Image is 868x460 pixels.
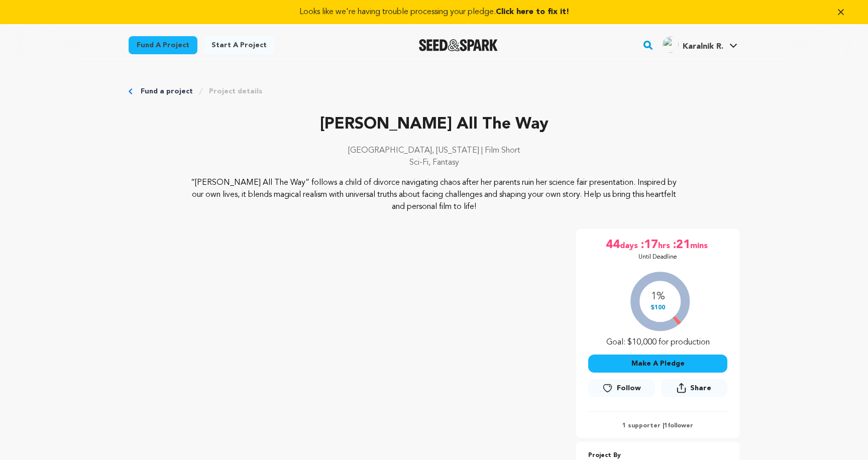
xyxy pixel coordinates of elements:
a: Karalnik R.'s Profile [661,35,739,53]
a: Seed&Spark Homepage [419,39,498,51]
span: 1 [664,423,668,429]
p: [GEOGRAPHIC_DATA], [US_STATE] | Film Short [129,145,739,157]
p: Until Deadline [638,253,677,261]
span: hrs [658,237,672,253]
a: Looks like we're having trouble processing your pledge.Click here to fix it! [12,6,856,18]
a: Fund a project [129,36,197,54]
a: Start a project [203,36,275,54]
span: Share [661,379,727,401]
div: Karalnik R.'s Profile [663,37,723,53]
p: Sci-Fi, Fantasy [129,157,739,169]
span: 44 [606,237,620,253]
button: Make A Pledge [588,355,727,373]
img: ACg8ocIqC4fupgdoEcdvBbmcWLOXeKCMsYfn2lmvovDuPYoZw8OV5kws=s96-c [663,37,679,53]
img: Seed&Spark Logo Dark Mode [419,39,498,51]
span: :21 [672,237,690,253]
span: Click here to fix it! [496,8,569,16]
button: Follow [588,379,655,397]
span: Share [690,383,711,393]
p: 1 supporter | follower [588,422,727,430]
span: :17 [640,237,658,253]
span: Karalnik R. [683,43,723,51]
button: Share [661,379,727,397]
span: mins [690,237,710,253]
a: Project details [209,86,262,96]
p: [PERSON_NAME] All The Way [129,112,739,137]
span: Karalnik R.'s Profile [661,35,739,56]
span: days [620,237,640,253]
a: Fund a project [141,86,193,96]
span: Follow [617,383,641,393]
div: Breadcrumb [129,86,739,96]
p: “[PERSON_NAME] All The Way” follows a child of divorce navigating chaos after her parents ruin he... [190,177,679,213]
